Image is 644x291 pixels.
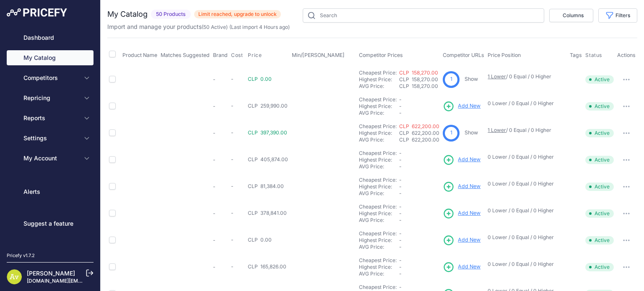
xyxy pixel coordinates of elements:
[151,10,191,19] span: 50 Products
[107,8,148,20] h2: My Catalog
[359,230,397,237] a: Cheapest Price:
[488,52,521,58] span: Price Position
[399,177,402,183] span: -
[465,76,478,82] a: Show
[585,183,614,191] span: Active
[23,134,78,142] span: Settings
[585,75,614,84] span: Active
[231,263,234,270] span: -
[248,263,286,270] span: CLP 165,826.00
[23,74,78,82] span: Competitors
[359,270,399,277] div: AVG Price:
[488,127,561,134] p: / 0 Equal / 0 Higher
[359,190,399,197] div: AVG Price:
[598,8,637,23] button: Filters
[399,183,402,190] span: -
[7,90,93,106] button: Repricing
[27,278,156,284] a: [DOMAIN_NAME][EMAIL_ADDRESS][DOMAIN_NAME]
[488,234,561,241] p: 0 Lower / 0 Equal / 0 Higher
[399,76,438,82] span: CLP 158,270.00
[585,156,614,164] span: Active
[248,52,262,59] span: Price
[399,244,402,250] span: -
[399,136,439,143] div: CLP 622,200.00
[359,130,399,136] div: Highest Price:
[248,129,287,136] span: CLP 397,390.00
[399,83,439,90] div: CLP 158,270.00
[194,10,281,18] span: Limit reached, upgrade to unlock
[359,52,403,58] span: Competitor Prices
[399,96,402,103] span: -
[585,102,614,111] span: Active
[359,157,399,163] div: Highest Price:
[231,76,234,82] span: -
[399,264,402,270] span: -
[359,217,399,224] div: AVG Price:
[161,52,210,58] span: Matches Suggested
[359,284,397,290] a: Cheapest Price:
[585,263,614,271] span: Active
[399,103,402,109] span: -
[450,129,452,137] span: 1
[359,163,399,170] div: AVG Price:
[7,131,93,146] button: Settings
[107,23,290,31] p: Import and manage your products
[458,236,480,244] span: Add New
[359,83,399,90] div: AVG Price:
[7,216,93,231] a: Suggest a feature
[359,177,397,183] a: Cheapest Price:
[585,236,614,245] span: Active
[488,180,561,187] p: 0 Lower / 0 Equal / 0 Higher
[617,52,636,58] span: Actions
[399,217,402,223] span: -
[229,24,290,30] span: (Last import 4 Hours ago)
[443,154,480,166] a: Add New
[248,103,288,109] span: CLP 259,990.00
[292,52,345,58] span: Min/[PERSON_NAME]
[458,183,480,191] span: Add New
[443,52,484,58] span: Competitor URLs
[359,257,397,263] a: Cheapest Price:
[122,52,157,58] span: Product Name
[248,183,284,189] span: CLP 81,384.00
[213,76,228,83] p: -
[399,163,402,170] span: -
[213,183,228,190] p: -
[488,73,506,80] a: 1 Lower
[303,8,544,23] input: Search
[488,207,561,214] p: 0 Lower / 0 Equal / 0 Higher
[399,270,402,277] span: -
[7,184,93,199] a: Alerts
[248,52,263,59] button: Price
[399,70,438,76] a: CLP 158,270.00
[399,237,402,243] span: -
[7,30,93,45] a: Dashboard
[231,129,234,136] span: -
[7,50,93,65] a: My Catalog
[231,52,244,59] button: Cost
[213,52,228,58] span: Brand
[231,237,234,243] span: -
[7,70,93,85] button: Competitors
[549,9,593,22] button: Columns
[7,8,67,17] img: Pricefy Logo
[488,73,561,80] p: / 0 Equal / 0 Higher
[359,136,399,143] div: AVG Price:
[213,130,228,136] p: -
[450,75,452,83] span: 1
[202,24,228,30] span: ( )
[359,70,397,76] a: Cheapest Price:
[359,76,399,83] div: Highest Price:
[399,257,402,263] span: -
[27,270,75,277] a: [PERSON_NAME]
[585,52,604,59] button: Status
[248,210,287,216] span: CLP 378,841.00
[399,190,402,196] span: -
[570,52,582,58] span: Tags
[359,210,399,217] div: Highest Price:
[443,181,480,193] a: Add New
[399,203,402,210] span: -
[213,264,228,270] p: -
[248,237,272,243] span: CLP 0.00
[23,94,78,102] span: Repricing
